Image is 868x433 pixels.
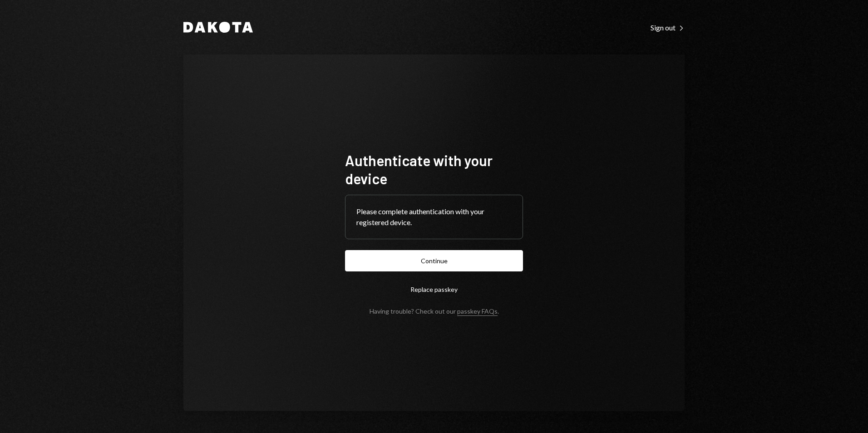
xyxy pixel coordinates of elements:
[651,23,685,32] div: Sign out
[345,250,523,271] button: Continue
[356,206,512,228] div: Please complete authentication with your registered device.
[651,22,685,32] a: Sign out
[345,279,523,300] button: Replace passkey
[370,307,499,315] div: Having trouble? Check out our .
[345,151,523,187] h1: Authenticate with your device
[457,307,498,316] a: passkey FAQs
